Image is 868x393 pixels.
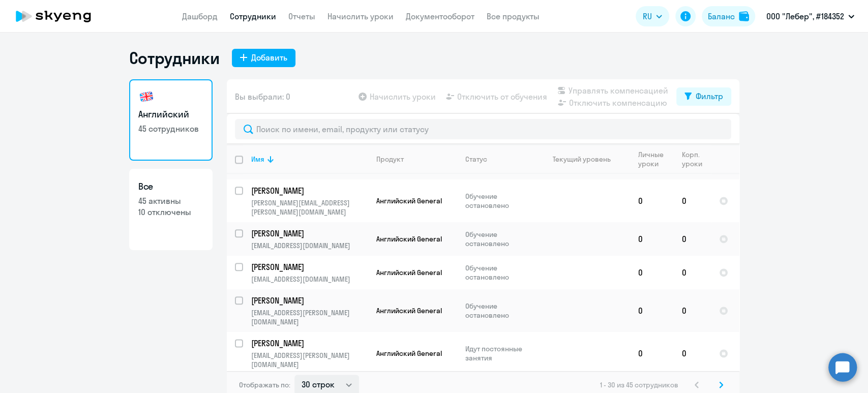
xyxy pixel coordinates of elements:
[636,6,669,26] button: RU
[376,196,442,205] span: Английский General
[676,87,731,106] button: Фильтр
[630,179,674,222] td: 0
[487,11,540,21] a: Все продукты
[251,228,368,239] a: [PERSON_NAME]
[465,155,535,164] div: Статус
[235,90,290,103] span: Вы выбрали: 0
[129,169,213,250] a: Все45 активны10 отключены
[129,48,220,68] h1: Сотрудники
[251,295,366,306] p: [PERSON_NAME]
[251,351,368,369] p: [EMAIL_ADDRESS][PERSON_NAME][DOMAIN_NAME]
[327,11,394,21] a: Начислить уроки
[376,155,404,164] div: Продукт
[138,206,203,218] p: 10 отключены
[638,150,667,168] div: Личные уроки
[251,275,368,284] p: [EMAIL_ADDRESS][DOMAIN_NAME]
[251,185,368,196] a: [PERSON_NAME]
[674,179,711,222] td: 0
[600,380,678,389] span: 1 - 30 из 45 сотрудников
[251,295,368,306] a: [PERSON_NAME]
[766,10,844,22] p: ООО "Лебер", #184352
[129,79,213,161] a: Английский45 сотрудников
[630,289,674,332] td: 0
[251,338,366,349] p: [PERSON_NAME]
[251,155,264,164] div: Имя
[251,241,368,250] p: [EMAIL_ADDRESS][DOMAIN_NAME]
[288,11,315,21] a: Отчеты
[643,10,652,22] span: RU
[544,155,630,164] div: Текущий уровень
[465,263,535,282] p: Обучение остановлено
[251,338,368,349] a: [PERSON_NAME]
[182,11,218,21] a: Дашборд
[239,380,290,389] span: Отображать по:
[138,123,203,134] p: 45 сотрудников
[376,155,457,164] div: Продукт
[682,150,710,168] div: Корп. уроки
[230,11,276,21] a: Сотрудники
[465,155,487,164] div: Статус
[251,185,366,196] p: [PERSON_NAME]
[739,11,749,21] img: balance
[674,256,711,289] td: 0
[251,261,368,273] a: [PERSON_NAME]
[630,256,674,289] td: 0
[376,306,442,315] span: Английский General
[138,88,155,105] img: english
[406,11,474,21] a: Документооборот
[702,6,755,26] button: Балансbalance
[630,222,674,256] td: 0
[638,150,673,168] div: Личные уроки
[376,234,442,244] span: Английский General
[674,222,711,256] td: 0
[682,150,704,168] div: Корп. уроки
[232,49,295,67] button: Добавить
[251,228,366,239] p: [PERSON_NAME]
[696,90,723,102] div: Фильтр
[674,332,711,375] td: 0
[251,261,366,273] p: [PERSON_NAME]
[465,230,535,248] p: Обучение остановлено
[251,308,368,326] p: [EMAIL_ADDRESS][PERSON_NAME][DOMAIN_NAME]
[708,10,735,22] div: Баланс
[251,51,287,64] div: Добавить
[630,332,674,375] td: 0
[376,349,442,358] span: Английский General
[138,180,203,193] h3: Все
[251,198,368,217] p: [PERSON_NAME][EMAIL_ADDRESS][PERSON_NAME][DOMAIN_NAME]
[465,192,535,210] p: Обучение остановлено
[376,268,442,277] span: Английский General
[674,289,711,332] td: 0
[251,155,368,164] div: Имя
[138,108,203,121] h3: Английский
[465,301,535,320] p: Обучение остановлено
[465,344,535,362] p: Идут постоянные занятия
[138,195,203,206] p: 45 активны
[761,4,859,28] button: ООО "Лебер", #184352
[553,155,611,164] div: Текущий уровень
[235,119,731,139] input: Поиск по имени, email, продукту или статусу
